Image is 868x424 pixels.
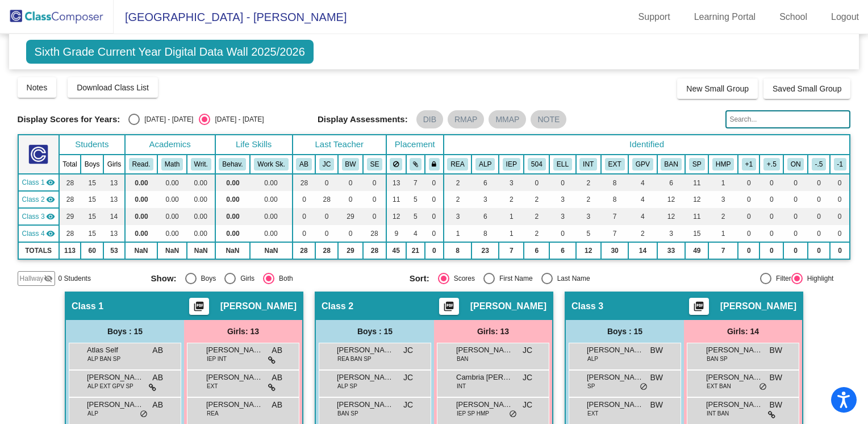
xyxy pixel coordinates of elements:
td: 15 [81,191,103,208]
td: 0 [783,174,808,191]
mat-radio-group: Select an option [410,273,660,284]
td: 0 [830,242,850,259]
div: Filter [771,273,791,284]
th: 12/1/17 - 5/31/17 [783,155,808,174]
th: Life Skills [215,135,293,155]
td: 8 [444,242,472,259]
mat-radio-group: Select an option [128,114,264,125]
td: 28 [363,242,386,259]
td: 1 [499,208,524,225]
span: Class 3 [571,301,603,312]
td: 0 [759,174,783,191]
button: Notes [18,77,57,98]
span: [PERSON_NAME] [587,344,644,356]
td: 12 [657,208,686,225]
span: [GEOGRAPHIC_DATA] - [PERSON_NAME] [114,8,347,26]
td: 29 [59,208,81,225]
td: 0.00 [187,191,215,208]
th: 504 Plan [524,155,549,174]
td: 2 [499,191,524,208]
span: Class 2 [22,194,45,205]
div: Both [274,273,293,284]
div: Scores [449,273,475,284]
td: 0.00 [215,225,251,242]
span: Download Class List [77,83,149,92]
div: Boys [197,273,216,284]
td: 6 [549,242,575,259]
td: 11 [685,208,708,225]
th: Students [59,135,125,155]
td: 0 [738,225,759,242]
button: ELL [553,158,572,171]
td: 7 [601,225,628,242]
td: 0.00 [187,208,215,225]
td: 23 [471,242,499,259]
span: REA BAN SP [337,355,371,363]
td: 0.00 [125,225,157,242]
td: 5 [576,225,601,242]
span: Notes [27,83,48,92]
td: 0.00 [125,191,157,208]
th: 8/1/18 - 9/30/18 [830,155,850,174]
td: 0 [293,225,316,242]
td: 0 [759,208,783,225]
td: 0 [338,225,363,242]
div: Girls [236,273,254,284]
span: Class 1 [22,177,45,188]
th: Girls [103,155,125,174]
td: 0 [783,191,808,208]
td: 2 [576,191,601,208]
td: 7 [601,208,628,225]
a: Support [629,8,679,26]
th: 10/1/17 - 11/30/17 [759,155,783,174]
td: 0.00 [250,225,292,242]
span: Class 1 [72,301,103,312]
td: 6 [471,174,499,191]
td: 0.00 [157,191,187,208]
mat-icon: visibility [46,212,55,221]
td: 3 [576,208,601,225]
span: BW [769,344,782,356]
span: [PERSON_NAME] [470,301,546,312]
td: 0 [363,191,386,208]
div: [DATE] - [DATE] [210,114,264,124]
th: Keep away students [386,155,406,174]
div: Boys : 15 [316,320,434,343]
mat-chip: MMAP [489,110,526,128]
span: Atlas Self [87,344,144,356]
td: 0 [738,242,759,259]
div: Girls: 13 [434,320,552,343]
td: 3 [708,191,738,208]
td: 7 [406,174,425,191]
button: HMP [712,158,734,171]
span: [PERSON_NAME] [PERSON_NAME] [337,344,394,356]
button: +.5 [763,158,780,171]
td: 28 [293,174,316,191]
span: Class 4 [22,228,45,239]
th: Intermediate Band [657,155,686,174]
td: 3 [499,174,524,191]
td: 0.00 [187,225,215,242]
td: 15 [81,225,103,242]
span: ALP [587,355,598,363]
td: 21 [406,242,425,259]
span: Show: [151,273,177,284]
td: 29 [338,208,363,225]
td: 14 [103,208,125,225]
td: 11 [685,174,708,191]
th: Shea Erickson [363,155,386,174]
td: 1 [444,225,472,242]
td: 0 [808,191,830,208]
td: 2 [444,191,472,208]
th: 6/1/17 - 9/29/17 [738,155,759,174]
button: Download Class List [68,77,158,98]
mat-icon: picture_as_pdf [692,301,706,317]
button: ALP [475,158,495,171]
mat-icon: visibility [46,195,55,204]
td: 3 [471,191,499,208]
span: [PERSON_NAME] [706,344,763,356]
td: 0 [425,208,444,225]
td: 6 [657,174,686,191]
span: BW [650,344,663,356]
button: Print Students Details [439,298,459,315]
